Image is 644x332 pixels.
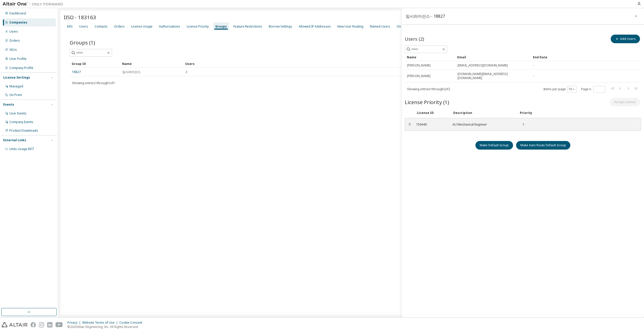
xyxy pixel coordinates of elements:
div: Borrow Settings [269,25,292,29]
span: Units Usage BI [9,147,34,151]
div: User Profile [9,57,26,61]
div: Events [3,103,14,107]
div: Priority [520,111,532,115]
div: Authorizations [159,25,180,29]
img: linkedin.svg [47,322,52,327]
span: - [533,74,534,78]
img: facebook.svg [31,322,36,327]
a: 18827 [72,70,81,74]
div: 159440 [416,123,446,127]
div: Managed [9,84,23,88]
div: Name [122,60,181,68]
button: Make Default Group [475,141,513,150]
div: License Settings [3,76,30,80]
img: altair_logo.svg [2,322,28,327]
div: Cookie Consent [119,321,145,325]
img: instagram.svg [39,322,44,327]
div: On Prem [397,25,409,29]
div: License ID [417,111,447,115]
div: SKUs [9,48,17,52]
div: Website Terms of Use [82,321,119,325]
div: User Events [9,111,26,115]
div: On Prem [9,93,22,97]
div: Company Events [9,120,33,124]
button: Assign License [610,98,640,106]
span: Items per page [543,86,577,92]
div: Email [457,53,529,61]
span: 2 [185,70,187,74]
div: Orders [9,39,20,43]
img: Altair One [3,2,66,7]
div: Info [67,25,73,29]
span: IISO - 183163 [64,14,96,21]
div: AU Mechanical Engineer [452,123,513,127]
div: Users [9,30,18,34]
div: 1 [519,123,524,127]
span: [DOMAIN_NAME][EMAIL_ADDRESS][DOMAIN_NAME] [458,72,529,80]
div: Description [453,111,514,115]
div: ⠿ [408,123,411,127]
button: 10 [569,87,575,91]
span: Users (2) [405,36,424,42]
span: [PERSON_NAME] [407,74,431,78]
div: 임시라이선스 - 18827 [406,14,445,18]
div: Orders [114,25,125,29]
div: Users [79,25,88,29]
div: Privacy [67,321,82,325]
div: Name [407,53,453,61]
p: © 2025 Altair Engineering, Inc. All Rights Reserved. [67,325,145,329]
div: Contacts [95,25,108,29]
span: Showing entries 1 through 2 of 2 [407,87,450,91]
div: Groups [215,25,227,29]
span: Page n. [581,86,605,92]
div: Dashboard [9,11,26,15]
div: Allowed IP Addresses [299,25,331,29]
div: Feature Restrictions [233,25,262,29]
div: License Usage [131,25,152,29]
div: Group ID [72,60,118,68]
div: License Priority [187,25,209,29]
span: Showing entries 1 through 1 of 1 [72,81,115,85]
div: Product Downloads [9,129,38,133]
div: Companies [9,20,27,25]
div: Named Users [370,25,390,29]
button: Add Users [611,35,640,43]
div: End Date [533,53,627,61]
span: 임시라이선스 [122,70,141,74]
div: New User Routing [337,25,363,29]
span: [EMAIL_ADDRESS][DOMAIN_NAME] [458,63,508,67]
span: Groups (1) [70,39,95,46]
img: youtube.svg [56,322,63,327]
span: License Priority (1) [405,99,449,106]
div: Company Profile [9,66,33,70]
button: Make Auto Route Default Group [516,141,570,150]
div: Users [185,60,618,68]
span: - [533,63,534,67]
span: [PERSON_NAME] [407,63,431,67]
div: External Links [3,138,26,142]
